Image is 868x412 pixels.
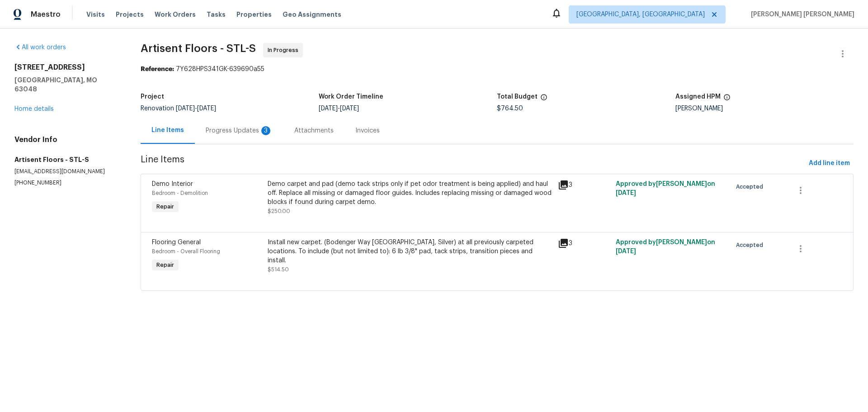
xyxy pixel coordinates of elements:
div: Demo carpet and pad (demo tack strips only if pet odor treatment is being applied) and haul off. ... [268,180,552,207]
span: Demo Interior [152,181,193,187]
span: Repair [153,260,178,270]
span: Work Orders [155,10,196,19]
span: - [319,105,359,112]
span: Add line item [809,158,850,169]
span: Line Items [141,155,805,172]
h5: Artisent Floors - STL-S [14,155,119,164]
div: [PERSON_NAME] [675,105,854,112]
span: $250.00 [268,208,290,214]
span: Renovation [141,105,216,112]
h4: Vendor Info [14,135,119,144]
span: Accepted [736,182,767,191]
span: [DATE] [616,248,636,255]
span: Artisent Floors - STL-S [141,43,256,54]
p: [PHONE_NUMBER] [14,179,119,187]
a: Home details [14,106,54,112]
span: In Progress [268,46,302,55]
h2: [STREET_ADDRESS] [14,63,119,72]
span: Properties [236,10,272,19]
span: $514.50 [268,267,289,272]
p: [EMAIL_ADDRESS][DOMAIN_NAME] [14,168,119,175]
h5: Project [141,94,164,100]
span: Bedroom - Demolition [152,190,208,196]
span: [DATE] [616,190,636,196]
span: [GEOGRAPHIC_DATA], [GEOGRAPHIC_DATA] [576,10,705,19]
div: Attachments [294,126,334,135]
span: The hpm assigned to this work order. [723,94,731,105]
div: Install new carpet. (Bodenger Way [GEOGRAPHIC_DATA], Silver) at all previously carpeted locations... [268,238,552,265]
span: $764.50 [497,105,523,112]
span: [PERSON_NAME] [PERSON_NAME] [747,10,854,19]
span: Approved by [PERSON_NAME] on [616,181,715,196]
span: Accepted [736,241,767,250]
span: The total cost of line items that have been proposed by Opendoor. This sum includes line items th... [540,94,547,105]
a: All work orders [14,44,66,51]
h5: [GEOGRAPHIC_DATA], MO 63048 [14,76,119,94]
span: Approved by [PERSON_NAME] on [616,239,715,255]
span: Geo Assignments [283,10,341,19]
span: Flooring General [152,239,201,246]
span: Visits [86,10,105,19]
div: 7Y628HPS341GK-639690a55 [141,65,854,74]
span: Tasks [207,11,226,18]
button: Add line item [805,155,854,172]
div: Line Items [151,126,184,135]
div: Invoices [355,126,380,135]
span: [DATE] [197,105,216,112]
span: Projects [116,10,144,19]
span: Maestro [31,10,61,19]
span: Repair [153,202,178,211]
h5: Assigned HPM [675,94,721,100]
div: 3 [558,180,610,190]
span: [DATE] [319,105,338,112]
b: Reference: [141,66,174,72]
h5: Total Budget [497,94,538,100]
div: Progress Updates [206,126,273,135]
span: [DATE] [176,105,195,112]
div: 3 [558,238,610,249]
div: 3 [261,126,270,135]
span: - [176,105,216,112]
h5: Work Order Timeline [319,94,383,100]
span: [DATE] [340,105,359,112]
span: Bedroom - Overall Flooring [152,249,220,254]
